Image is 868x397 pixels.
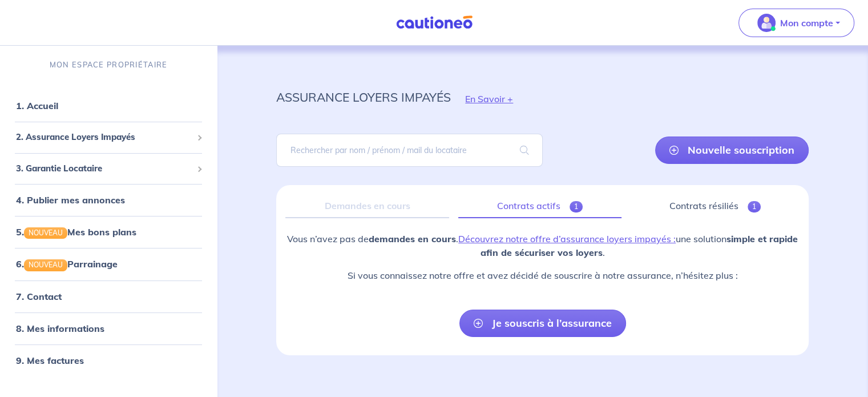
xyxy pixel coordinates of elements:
[276,87,451,107] p: assurance loyers impayés
[16,355,84,366] a: 9. Mes factures
[285,268,800,282] p: Si vous connaissez notre offre et avez décidé de souscrire à notre assurance, n’hésitez plus :
[458,233,676,244] a: Découvrez notre offre d’assurance loyers impayés :
[748,201,761,212] span: 1
[5,189,212,211] div: 4. Publier mes annonces
[285,232,800,259] p: Vous n’avez pas de . une solution .
[5,94,212,117] div: 1. Accueil
[16,258,118,270] a: 6.NOUVEAUParrainage
[276,134,542,167] input: Rechercher par nom / prénom / mail du locataire
[16,162,192,175] span: 3. Garantie Locataire
[16,100,58,111] a: 1. Accueil
[570,201,583,212] span: 1
[757,14,776,32] img: illu_account_valid_menu.svg
[458,194,621,218] a: Contrats actifs1
[5,158,212,180] div: 3. Garantie Locataire
[5,126,212,149] div: 2. Assurance Loyers Impayés
[631,194,800,218] a: Contrats résiliés1
[5,317,212,340] div: 8. Mes informations
[506,134,543,166] span: search
[16,194,125,206] a: 4. Publier mes annonces
[16,291,62,302] a: 7. Contact
[655,137,809,164] a: Nouvelle souscription
[5,285,212,308] div: 7. Contact
[369,233,456,244] strong: demandes en cours
[16,226,136,238] a: 5.NOUVEAUMes bons plans
[780,16,833,30] p: Mon compte
[16,131,192,144] span: 2. Assurance Loyers Impayés
[459,310,626,337] a: Je souscris à l’assurance
[738,9,854,37] button: illu_account_valid_menu.svgMon compte
[5,220,212,243] div: 5.NOUVEAUMes bons plans
[5,252,212,275] div: 6.NOUVEAUParrainage
[451,82,527,115] button: En Savoir +
[5,349,212,372] div: 9. Mes factures
[50,59,167,70] p: MON ESPACE PROPRIÉTAIRE
[391,15,477,30] img: Cautioneo
[16,323,104,334] a: 8. Mes informations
